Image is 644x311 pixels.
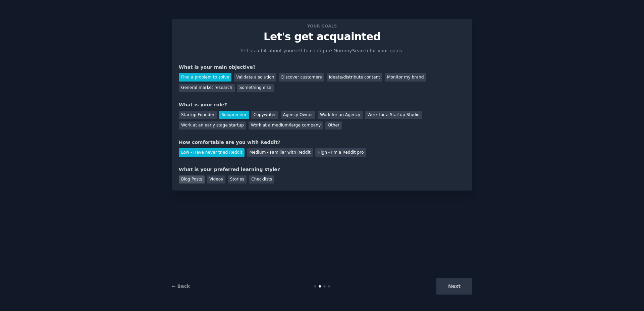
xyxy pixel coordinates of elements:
[219,111,249,119] div: Solopreneur
[179,175,205,184] div: Blog Posts
[179,101,465,108] div: What is your role?
[179,64,465,71] div: What is your main objective?
[249,175,274,184] div: Checklists
[365,111,422,119] div: Work for a Startup Studio
[315,148,366,157] div: High - I'm a Reddit pro
[228,175,247,184] div: Stories
[179,31,465,43] p: Let's get acquainted
[327,73,382,82] div: Ideate/distribute content
[247,148,313,157] div: Medium - Familiar with Reddit
[179,139,465,146] div: How comfortable are you with Reddit?
[207,175,225,184] div: Videos
[179,111,217,119] div: Startup Founder
[385,73,426,82] div: Monitor my brand
[234,73,276,82] div: Validate a solution
[172,283,190,289] a: ← Back
[251,111,278,119] div: Copywriter
[249,121,323,130] div: Work at a medium/large company
[179,121,246,130] div: Work at an early stage startup
[279,73,324,82] div: Discover customers
[179,166,465,173] div: What is your preferred learning style?
[179,148,245,157] div: Low - Have never tried Reddit
[179,84,235,92] div: General market research
[281,111,315,119] div: Agency Owner
[237,47,407,54] p: Tell us a bit about yourself to configure GummySearch for your goals.
[306,22,338,30] span: Your goals
[237,84,274,92] div: Something else
[325,121,342,130] div: Other
[179,73,231,82] div: Find a problem to solve
[318,111,363,119] div: Work for an Agency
